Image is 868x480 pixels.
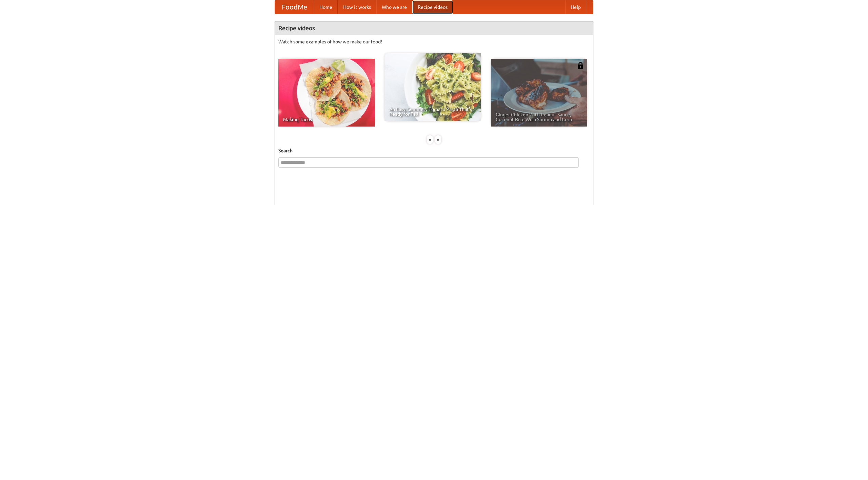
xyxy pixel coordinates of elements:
div: « [427,135,433,144]
h5: Search [278,147,590,154]
div: » [435,135,441,144]
img: 483408.png [577,62,584,69]
a: An Easy, Summery Tomato Pasta That's Ready for Fall [384,53,481,121]
a: Who we are [376,0,412,14]
a: FoodMe [275,0,314,14]
a: Recipe videos [412,0,453,14]
span: An Easy, Summery Tomato Pasta That's Ready for Fall [389,107,476,116]
h4: Recipe videos [275,21,593,35]
a: Making Tacos [278,59,375,127]
span: Making Tacos [283,117,370,122]
a: How it works [338,0,376,14]
p: Watch some examples of how we make our food! [278,38,590,45]
a: Help [565,0,586,14]
a: Home [314,0,338,14]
